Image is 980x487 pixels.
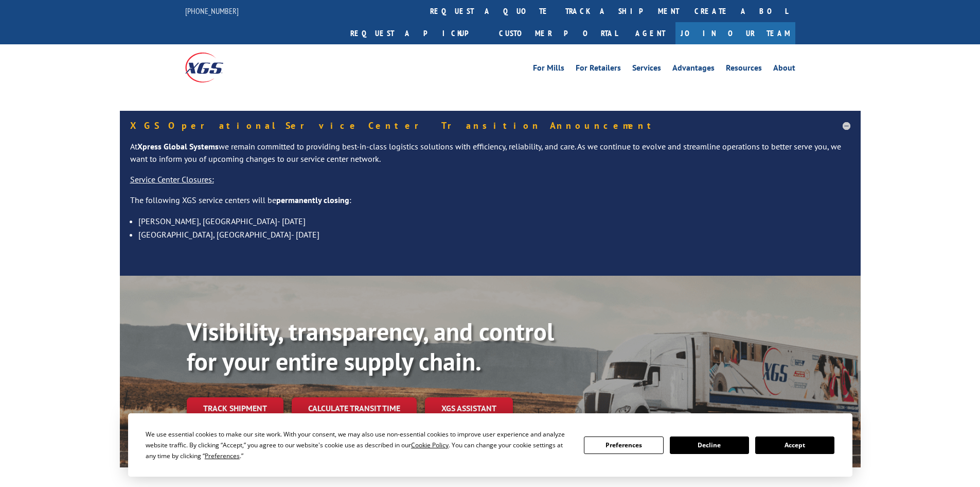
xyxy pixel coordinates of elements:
a: [PHONE_NUMBER] [185,6,239,16]
p: At we remain committed to providing best-in-class logistics solutions with efficiency, reliabilit... [130,141,850,174]
li: [GEOGRAPHIC_DATA], [GEOGRAPHIC_DATA]- [DATE] [138,228,850,241]
a: Join Our Team [675,22,795,44]
a: Services [632,64,661,75]
button: Accept [755,436,834,454]
a: About [773,64,795,75]
a: Agent [625,22,675,44]
b: Visibility, transparency, and control for your entire supply chain. [187,315,554,377]
a: XGS ASSISTANT [425,397,513,419]
a: Customer Portal [491,22,625,44]
span: Cookie Policy [411,441,449,449]
a: For Mills [533,64,564,75]
div: We use essential cookies to make our site work. With your consent, we may also use non-essential ... [146,429,572,461]
div: Cookie Consent Prompt [128,413,852,477]
a: Advantages [672,64,715,75]
p: The following XGS service centers will be : [130,194,850,215]
a: Track shipment [187,397,283,419]
span: Preferences [205,451,240,460]
a: Request a pickup [343,22,491,44]
a: Calculate transit time [292,397,417,419]
strong: permanently closing [276,195,349,205]
a: Resources [726,64,762,75]
li: [PERSON_NAME], [GEOGRAPHIC_DATA]- [DATE] [138,214,850,228]
u: Service Center Closures: [130,174,214,184]
a: For Retailers [576,64,621,75]
h5: XGS Operational Service Center Transition Announcement [130,121,850,130]
strong: Xpress Global Systems [137,141,219,152]
button: Preferences [584,436,663,454]
button: Decline [670,436,749,454]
